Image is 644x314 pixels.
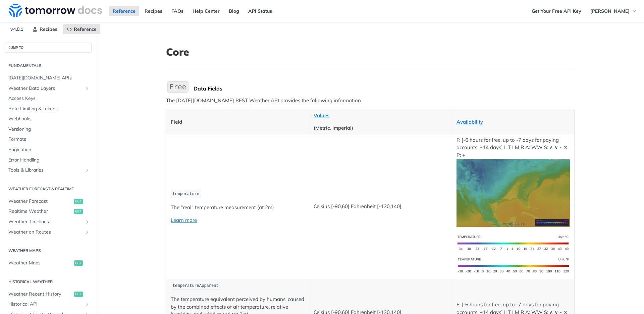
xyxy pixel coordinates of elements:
[5,104,92,114] a: Rate Limiting & Tokens
[314,203,447,210] p: Celsius [-90,60] Fahrenheit [-130,140]
[528,6,585,16] a: Get Your Free API Key
[5,124,92,134] a: Versioning
[141,6,166,16] a: Recipes
[74,260,83,266] span: get
[85,86,90,91] button: Show subpages for Weather Data Layers
[314,124,447,132] p: (Metric, Imperial)
[5,186,92,192] h2: Weather Forecast & realtime
[245,6,276,16] a: API Status
[5,299,92,309] a: Historical APIShow subpages for Historical API
[5,83,92,93] a: Weather Data LayersShow subpages for Weather Data Layers
[8,136,90,143] span: Formats
[85,302,90,307] button: Show subpages for Historical API
[8,198,72,205] span: Weather Forecast
[5,114,92,124] a: Webhooks
[5,43,92,53] button: JUMP TO
[5,134,92,144] a: Formats
[166,46,575,58] h1: Core
[8,208,72,215] span: Realtime Weather
[5,206,92,216] a: Realtime Weatherget
[171,204,305,211] p: The "real" temperature measurement (at 2m)
[74,26,97,32] span: Reference
[457,189,570,196] span: Expand image
[5,93,92,104] a: Access Keys
[194,85,575,92] div: Data Fields
[5,145,92,155] a: Pagination
[85,219,90,225] button: Show subpages for Weather Timelines
[8,146,90,153] span: Pagination
[29,24,61,34] a: Recipes
[314,112,329,119] a: Values
[8,167,83,174] span: Tools & Libraries
[225,6,243,16] a: Blog
[74,292,83,297] span: get
[166,97,575,105] p: The [DATE][DOMAIN_NAME] REST Weather API provides the following information
[74,209,83,214] span: get
[168,6,187,16] a: FAQs
[74,199,83,204] span: get
[8,218,83,225] span: Weather Timelines
[8,301,83,308] span: Historical API
[9,4,102,17] img: Tomorrow.io Weather API Docs
[5,227,92,237] a: Weather on RoutesShow subpages for Weather on Routes
[587,6,641,16] button: [PERSON_NAME]
[8,85,83,92] span: Weather Data Layers
[5,63,92,69] h2: Fundamentals
[85,168,90,173] button: Show subpages for Tools & Libraries
[457,119,483,125] a: Availability
[5,279,92,285] h2: Historical Weather
[63,24,100,34] a: Reference
[8,260,72,266] span: Weather Maps
[171,118,305,126] p: Field
[5,248,92,254] h2: Weather Maps
[8,229,83,236] span: Weather on Routes
[5,258,92,268] a: Weather Mapsget
[5,289,92,299] a: Weather Recent Historyget
[8,95,90,102] span: Access Keys
[8,126,90,133] span: Versioning
[590,8,630,14] span: [PERSON_NAME]
[457,136,570,227] p: F: [-6 hours for free, up to -7 days for paying accounts, +14 days] I: T I M R A: WW S: ∧ ∨ ~ ⧖ P: +
[5,165,92,175] a: Tools & LibrariesShow subpages for Tools & Libraries
[40,26,57,32] span: Recipes
[457,239,570,246] span: Expand image
[5,196,92,206] a: Weather Forecastget
[8,75,90,81] span: [DATE][DOMAIN_NAME] APIs
[5,217,92,227] a: Weather TimelinesShow subpages for Weather Timelines
[171,190,201,198] code: temperature
[189,6,223,16] a: Help Center
[85,230,90,235] button: Show subpages for Weather on Routes
[5,155,92,165] a: Error Handling
[457,262,570,268] span: Expand image
[109,6,139,16] a: Reference
[7,24,27,34] span: v4.0.1
[171,282,220,290] code: temperatureApparent
[8,106,90,112] span: Rate Limiting & Tokens
[8,157,90,164] span: Error Handling
[8,116,90,122] span: Webhooks
[5,73,92,83] a: [DATE][DOMAIN_NAME] APIs
[8,291,72,298] span: Weather Recent History
[171,217,197,223] a: Learn more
